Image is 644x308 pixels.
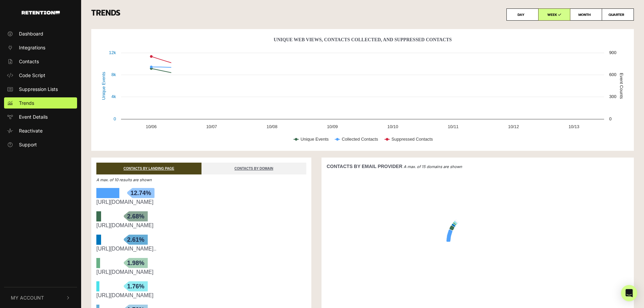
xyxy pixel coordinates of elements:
text: 12k [109,50,116,55]
label: MONTH [570,8,602,21]
text: Collected Contacts [342,137,378,142]
div: Open Intercom Messenger [621,285,637,301]
text: 0 [609,116,612,121]
text: 10/11 [448,124,458,129]
text: 300 [609,94,616,99]
span: 2.68% [124,211,148,221]
a: [URL][DOMAIN_NAME].. [96,246,157,252]
span: 1.98% [124,258,148,268]
text: 10/13 [569,124,579,129]
span: Trends [19,99,34,106]
text: 0 [114,116,116,121]
em: A max. of 10 results are shown [96,177,152,182]
div: https://www.levenger.com/collections/levenger-pens [96,291,306,300]
button: My Account [4,287,77,308]
span: 1.76% [124,281,148,291]
h3: TRENDS [91,8,634,21]
text: Unique Events [101,72,106,100]
text: 10/07 [206,124,217,129]
div: https://www.levenger.com/products/new-york-public-library-half-pint-delivery-tote-bag [96,245,306,253]
a: CONTACTS BY DOMAIN [201,163,307,174]
span: Support [19,141,37,148]
a: Code Script [4,70,77,81]
div: https://www.levenger.com/ [96,198,306,206]
text: 10/08 [267,124,278,129]
label: QUARTER [602,8,634,21]
span: Dashboard [19,30,43,37]
span: My Account [11,294,44,301]
span: Contacts [19,58,39,65]
a: Suppression Lists [4,84,77,95]
a: [URL][DOMAIN_NAME] [96,222,153,228]
a: Support [4,139,77,150]
label: DAY [506,8,539,21]
text: 8k [111,72,116,77]
span: Code Script [19,72,45,79]
a: [URL][DOMAIN_NAME] [96,292,153,298]
label: WEEK [538,8,570,21]
a: Event Details [4,111,77,122]
span: Event Details [19,113,48,120]
a: Integrations [4,42,77,53]
em: A max. of 15 domains are shown [404,164,462,169]
text: 10/10 [387,124,398,129]
a: Reactivate [4,125,77,136]
svg: Unique Web Views, Contacts Collected, And Suppressed Contacts [96,34,629,149]
span: Suppression Lists [19,86,58,93]
img: Retention.com [22,11,60,15]
span: 12.74% [127,188,154,198]
a: Contacts [4,56,77,67]
text: Unique Events [301,137,329,142]
text: 10/09 [327,124,338,129]
a: [URL][DOMAIN_NAME] [96,269,153,275]
span: Integrations [19,44,45,51]
a: Trends [4,97,77,109]
a: CONTACTS BY LANDING PAGE [96,163,201,174]
div: https://www.levenger.com/collections/desk-accessories [96,221,306,230]
text: 4k [111,94,116,99]
a: Dashboard [4,28,77,39]
text: Unique Web Views, Contacts Collected, And Suppressed Contacts [274,37,452,42]
text: Suppressed Contacts [391,137,433,142]
text: Event Counts [619,73,624,99]
strong: CONTACTS BY EMAIL PROVIDER [327,164,402,169]
text: 10/06 [146,124,157,129]
text: 10/12 [508,124,519,129]
span: 2.61% [124,235,148,245]
div: https://www.levenger.com/products/traveler [96,268,306,276]
text: 600 [609,72,616,77]
span: Reactivate [19,127,43,134]
text: 900 [609,50,616,55]
a: [URL][DOMAIN_NAME] [96,199,153,205]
